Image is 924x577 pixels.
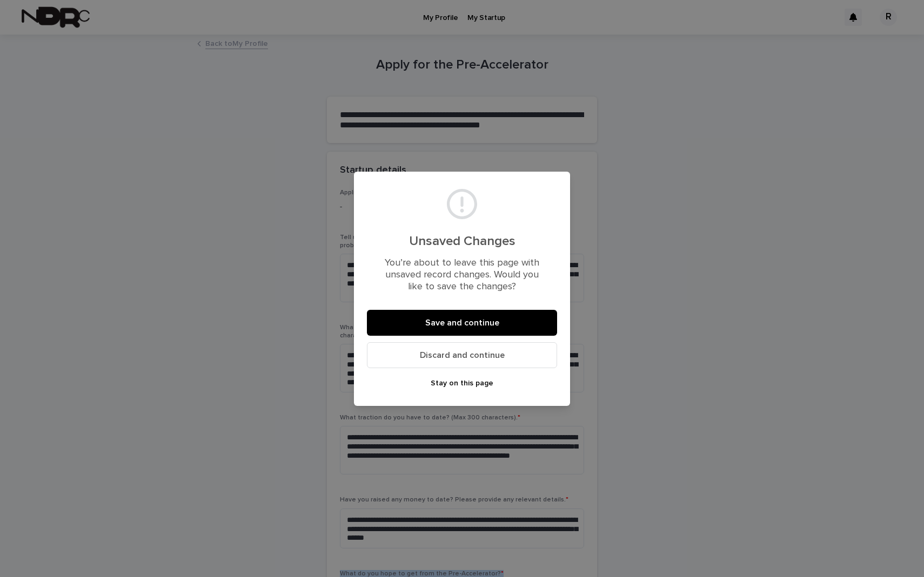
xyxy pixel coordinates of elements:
[367,310,557,336] button: Save and continue
[431,379,493,387] span: Stay on this page
[367,342,557,368] button: Discard and continue
[420,351,505,359] span: Discard and continue
[425,318,499,327] span: Save and continue
[367,375,557,392] button: Stay on this page
[380,234,544,249] h2: Unsaved Changes
[380,257,544,293] p: You’re about to leave this page with unsaved record changes. Would you like to save the changes?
